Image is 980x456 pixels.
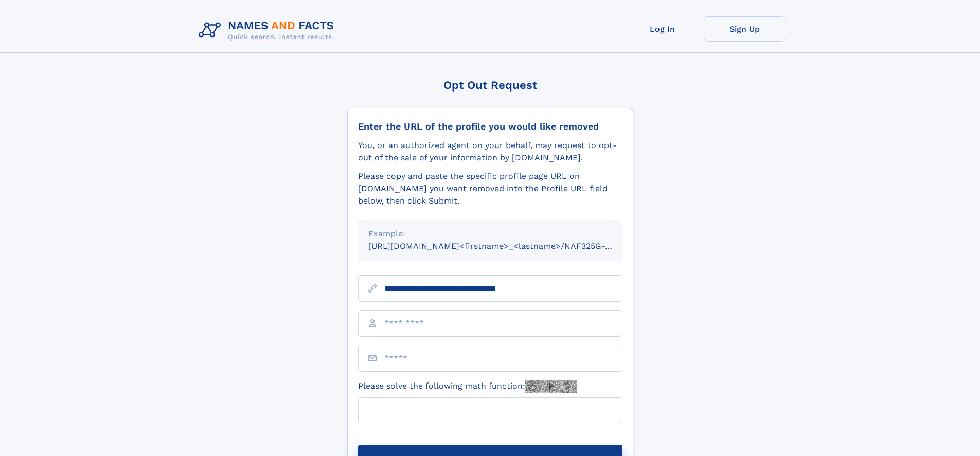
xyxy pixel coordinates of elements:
a: Sign Up [704,16,786,42]
div: You, or an authorized agent on your behalf, may request to opt-out of the sale of your informatio... [358,139,622,164]
div: Example: [368,228,612,240]
img: Logo Names and Facts [194,16,343,44]
div: Opt Out Request [347,79,633,92]
small: [URL][DOMAIN_NAME]<firstname>_<lastname>/NAF325G-xxxxxxxx [368,241,642,251]
div: Please copy and paste the specific profile page URL on [DOMAIN_NAME] you want removed into the Pr... [358,170,622,207]
label: Please solve the following math function: [358,380,577,393]
a: Log In [621,16,704,42]
div: Enter the URL of the profile you would like removed [358,121,622,132]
